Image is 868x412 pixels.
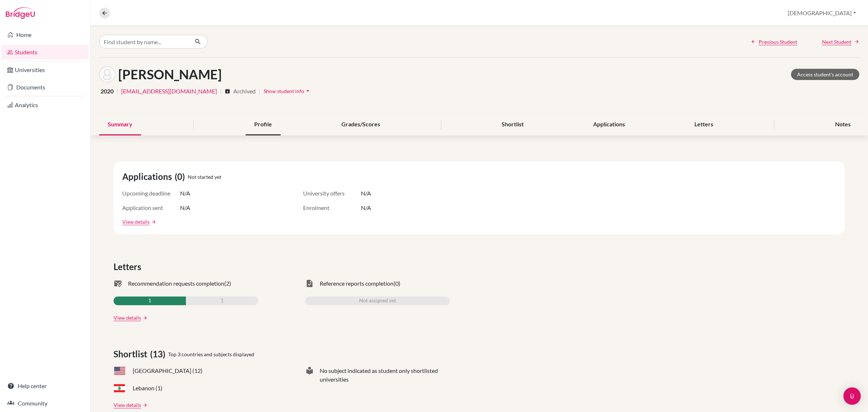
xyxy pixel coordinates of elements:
[180,203,190,212] span: N/A
[150,219,156,224] a: arrow_forward
[263,85,312,97] button: Show student infoarrow_drop_down
[116,87,118,96] span: |
[246,114,281,135] div: Profile
[361,203,371,212] span: N/A
[826,114,859,135] div: Notes
[1,63,89,77] a: Universities
[843,387,861,405] div: Open Intercom Messenger
[303,203,361,212] span: Enrolment
[150,348,168,361] span: (13)
[141,315,148,320] a: arrow_forward
[99,35,189,49] input: Find student by name...
[180,189,190,198] span: N/A
[114,384,126,393] span: LB
[118,67,222,82] h1: [PERSON_NAME]
[791,69,859,80] a: Access student's account
[822,38,851,46] span: Next Student
[114,348,150,361] span: Shortlist
[114,366,126,375] span: US
[493,114,532,135] div: Shortlist
[128,279,224,288] span: Recommendation requests completion
[133,384,162,392] span: Lebanon (1)
[122,218,150,226] a: View details
[759,38,797,46] span: Previous Student
[133,366,203,375] span: [GEOGRAPHIC_DATA] (12)
[1,28,89,42] a: Home
[751,38,797,46] a: Previous Student
[359,297,396,305] span: Not assigned yet
[101,87,114,96] span: 2020
[122,170,175,183] span: Applications
[305,366,314,384] span: local_library
[224,279,231,288] span: (2)
[305,279,314,288] span: task
[225,88,230,94] i: archive
[220,87,222,96] span: |
[1,80,89,94] a: Documents
[1,98,89,112] a: Analytics
[822,38,859,46] a: Next Student
[1,396,89,411] a: Community
[584,114,634,135] div: Applications
[141,403,148,408] a: arrow_forward
[148,297,151,305] span: 1
[320,279,393,288] span: Reference reports completion
[122,203,180,212] span: Application sent
[304,87,311,94] i: arrow_drop_down
[114,401,141,409] a: View details
[122,189,180,198] span: Upcoming deadline
[320,366,450,384] span: No subject indicated as student only shortlisted universities
[114,279,122,288] span: mark_email_read
[221,297,224,305] span: 1
[233,87,256,96] span: Archived
[121,87,217,96] a: [EMAIL_ADDRESS][DOMAIN_NAME]
[1,45,89,59] a: Students
[188,173,221,181] span: Not started yet
[259,87,260,96] span: |
[99,66,115,83] img: Youssef Abou Hamya's avatar
[303,189,361,198] span: University offers
[175,170,188,183] span: (0)
[99,114,141,135] div: Summary
[361,189,371,198] span: N/A
[393,279,400,288] span: (0)
[114,314,141,321] a: View details
[1,379,89,393] a: Help center
[6,7,35,19] img: Bridge-U
[168,350,254,358] span: Top 3 countries and subjects displayed
[333,114,389,135] div: Grades/Scores
[264,88,304,94] span: Show student info
[686,114,722,135] div: Letters
[784,6,859,20] button: [DEMOGRAPHIC_DATA]
[114,260,144,273] span: Letters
